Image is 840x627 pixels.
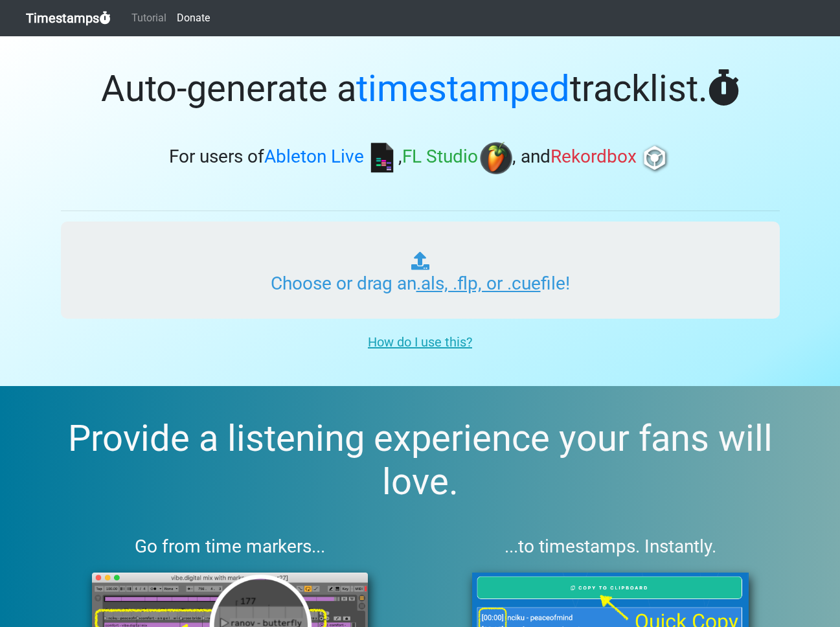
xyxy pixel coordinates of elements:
[61,67,780,111] h1: Auto-generate a tracklist.
[480,142,512,174] img: fl.png
[31,417,809,504] h2: Provide a listening experience your fans will love.
[356,67,570,110] span: timestamped
[26,5,111,31] a: Timestamps
[402,146,478,168] span: FL Studio
[639,142,671,174] img: rb.png
[441,536,780,558] h3: ...to timestamps. Instantly.
[775,562,824,611] iframe: Drift Widget Chat Controller
[61,142,780,174] h3: For users of , , and
[366,142,398,174] img: ableton.png
[368,334,472,350] u: How do I use this?
[61,536,400,558] h3: Go from time markers...
[172,5,215,31] a: Donate
[126,5,172,31] a: Tutorial
[264,146,364,168] span: Ableton Live
[551,146,637,168] span: Rekordbox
